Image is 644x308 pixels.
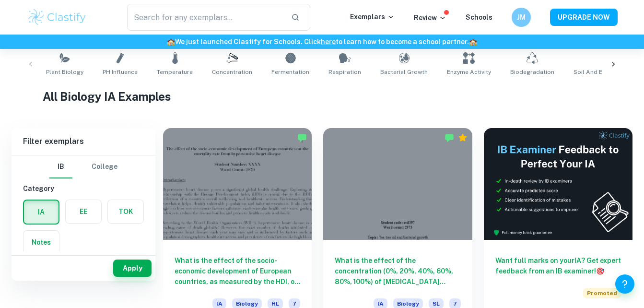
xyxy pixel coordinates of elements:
span: 🏫 [469,38,477,46]
button: IB [49,155,72,178]
span: Promoted [583,288,621,298]
h1: All Biology IA Examples [43,88,602,105]
input: Search for any exemplars... [127,4,284,31]
span: 🎯 [596,267,604,275]
a: Schools [466,13,492,21]
h6: Filter exemplars [12,128,155,155]
span: Temperature [157,68,193,76]
h6: We just launched Clastify for Schools. Click to learn how to become a school partner. [2,36,642,47]
h6: JM [515,12,527,23]
button: UPGRADE NOW [550,9,618,26]
h6: What is the effect of the socio-economic development of European countries, as measured by the HD... [175,255,300,287]
div: Premium [458,133,468,142]
span: Respiration [328,68,361,76]
button: Help and Feedback [615,274,634,294]
button: College [92,155,117,178]
img: Marked [297,133,307,142]
span: Bacterial Growth [380,68,428,76]
button: Apply [113,260,152,277]
span: 🏫 [167,38,175,46]
button: EE [66,200,101,223]
p: Exemplars [350,12,395,22]
span: Fermentation [271,68,309,76]
p: Review [414,12,446,23]
span: Plant Biology [46,68,83,76]
h6: What is the effect of the concentration (0%, 20%, 40%, 60%, 80%, 100%) of [MEDICAL_DATA] (Melaleu... [335,255,460,287]
span: Enzyme Activity [447,68,491,76]
h6: Want full marks on your IA ? Get expert feedback from an IB examiner! [495,255,621,276]
span: Concentration [212,68,252,76]
button: JM [512,8,531,27]
span: pH Influence [103,68,138,76]
div: Filter type choice [49,155,117,178]
button: IA [24,201,59,224]
img: Clastify logo [27,8,88,27]
span: Biodegradation [510,68,554,76]
h6: Category [23,183,144,194]
a: here [321,38,336,46]
img: Marked [445,133,454,142]
button: Notes [23,231,59,254]
button: TOK [108,200,143,223]
img: Thumbnail [484,128,632,240]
